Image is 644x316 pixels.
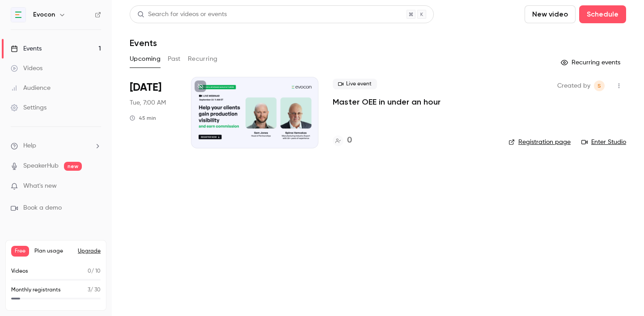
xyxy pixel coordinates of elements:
div: Settings [11,103,47,112]
div: Videos [11,64,42,73]
p: / 10 [88,267,101,275]
a: SpeakerHub [23,161,59,171]
span: [DATE] [130,80,161,95]
a: Master OEE in under an hour [333,97,441,107]
span: Plan usage [34,248,72,255]
p: Monthly registrants [11,286,61,294]
button: Recurring [188,52,218,66]
span: What's new [23,181,57,191]
button: Past [168,52,181,66]
a: Enter Studio [581,138,626,147]
p: / 30 [88,286,101,294]
p: Videos [11,267,28,275]
h4: 0 [347,135,352,147]
button: Upcoming [130,52,161,66]
button: New video [525,5,576,23]
span: Help [23,141,36,151]
span: Anna-Liisa Staskevits [594,80,605,91]
span: S [597,80,601,91]
div: Audience [11,84,51,93]
div: 45 min [130,114,156,122]
span: 0 [88,269,91,274]
a: 0 [333,135,352,147]
h1: Events [130,38,157,48]
iframe: Noticeable Trigger [90,182,101,190]
li: help-dropdown-opener [11,141,101,151]
button: Schedule [579,5,626,23]
button: Upgrade [78,248,101,255]
span: Created by [557,80,590,91]
span: new [64,162,82,171]
img: Evocon [11,8,25,22]
div: Sep 23 Tue, 2:00 PM (Europe/Tallinn) [130,77,177,148]
a: Registration page [508,138,571,147]
span: 3 [88,287,90,293]
span: Free [11,246,29,257]
h6: Evocon [33,10,55,19]
div: Events [11,44,42,53]
span: Book a demo [23,203,62,213]
button: Recurring events [557,55,626,70]
div: Search for videos or events [137,10,227,19]
span: Tue, 7:00 AM [130,98,166,107]
span: Live event [333,79,377,89]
